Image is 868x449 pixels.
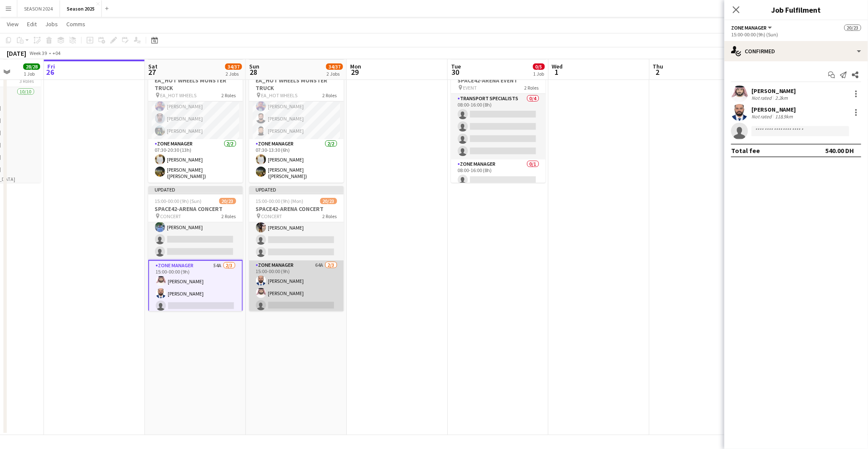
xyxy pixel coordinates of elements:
app-card-role: Zone Manager2/207:30-20:30 (13h)[PERSON_NAME][PERSON_NAME] ([PERSON_NAME]) [148,139,243,183]
span: Sun [249,63,259,70]
h3: EA_HOT WHEELS MONSTER TRUCK [148,77,243,92]
span: Edit [27,20,37,28]
span: 15:00-00:00 (9h) (Mon) [256,198,304,204]
a: Comms [63,19,89,30]
span: 34/37 [225,63,242,70]
span: 30 [450,67,461,77]
span: 15:00-00:00 (9h) (Sun) [155,198,202,204]
h3: SPACE42-ARENA CONCERT [148,205,243,213]
app-card-role: Zone Manager2/207:30-13:30 (6h)[PERSON_NAME][PERSON_NAME] ([PERSON_NAME]) [249,139,344,183]
div: Updated [249,186,344,193]
div: [DATE] [7,49,26,57]
app-job-card: Updated15:00-00:00 (9h) (Sun)20/23SPACE42-ARENA CONCERT CONCERT2 Roles[PERSON_NAME][PERSON_NAME][... [148,186,243,311]
h3: SPACE42-ARENA EVENT [451,77,546,84]
span: 20/23 [844,25,861,31]
span: Week 39 [28,50,49,56]
span: EA_HOT WHEELS [161,92,197,99]
h3: Job Fulfilment [724,4,868,15]
div: 118.9km [773,113,795,120]
div: 1 Job [533,71,544,77]
span: Comms [66,20,85,28]
app-card-role: Transport Specialists0/408:00-16:00 (8h) [451,94,546,159]
span: Thu [653,63,664,70]
a: View [3,19,22,30]
app-card-role: Zone Manager0/108:00-16:00 (8h) [451,159,546,188]
span: Fri [47,63,55,70]
div: 2 Jobs [226,71,242,77]
div: 2 Jobs [327,71,343,77]
span: Mon [350,63,361,70]
app-card-role: Zone Manager54A2/315:00-00:00 (9h)[PERSON_NAME][PERSON_NAME] [148,260,243,315]
span: 28/28 [23,63,40,70]
div: [PERSON_NAME] [751,87,796,95]
div: Not rated [751,113,773,120]
span: 2 Roles [222,92,236,99]
span: 3 Roles [20,78,34,84]
span: 2 Roles [323,92,337,99]
span: CONCERT [161,213,182,219]
span: Tue [451,63,461,70]
div: Total fee [731,146,760,155]
a: Jobs [42,19,61,30]
span: 2 Roles [222,213,236,219]
div: +04 [52,50,60,56]
app-card-role: Zone Manager64A2/315:00-00:00 (9h)[PERSON_NAME][PERSON_NAME] [249,260,344,314]
span: 2 Roles [525,85,539,91]
div: Confirmed [724,41,868,61]
span: 0/5 [533,63,545,70]
span: Wed [552,63,563,70]
span: 2 Roles [323,213,337,219]
span: 28 [248,67,259,77]
h3: SPACE42-ARENA CONCERT [249,205,344,213]
button: SEASON 2024 [17,0,60,17]
div: 2.2km [773,95,790,101]
span: 27 [147,67,158,77]
span: Jobs [45,20,58,28]
div: 540.00 DH [826,146,854,155]
app-job-card: Updated07:30-20:30 (13h)14/14EA_HOT WHEELS MONSTER TRUCK EA_HOT WHEELS2 Roles[PERSON_NAME][PERSON... [148,57,243,183]
span: View [7,20,19,28]
span: 34/37 [326,63,343,70]
span: 1 [551,67,563,77]
app-job-card: Draft08:00-16:00 (8h)0/5SPACE42-ARENA EVENT EVENT2 RolesTransport Specialists0/408:00-16:00 (8h) ... [451,57,546,183]
button: Season 2025 [60,0,102,17]
div: [PERSON_NAME] [751,106,796,113]
span: 26 [46,67,55,77]
button: Zone Manager [731,25,773,31]
span: 29 [349,67,361,77]
div: Updated [148,186,243,193]
span: Zone Manager [731,25,767,31]
span: Sat [148,63,158,70]
span: EA_HOT WHEELS [261,92,298,99]
span: 20/23 [219,198,236,204]
span: 2 [652,67,664,77]
app-job-card: Updated07:30-13:30 (6h)14/14EA_HOT WHEELS MONSTER TRUCK EA_HOT WHEELS2 Roles[PERSON_NAME][PERSON_... [249,57,344,183]
div: 1 Job [24,71,40,77]
span: 20/23 [320,198,337,204]
div: Not rated [751,95,773,101]
h3: EA_HOT WHEELS MONSTER TRUCK [249,77,344,92]
span: EVENT [463,85,477,91]
span: CONCERT [261,213,283,219]
div: 15:00-00:00 (9h) (Sun) [731,31,861,38]
app-job-card: Updated15:00-00:00 (9h) (Mon)20/23SPACE42-ARENA CONCERT CONCERT2 Roles[PERSON_NAME][PERSON_NAME][... [249,186,344,311]
a: Edit [24,19,40,30]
